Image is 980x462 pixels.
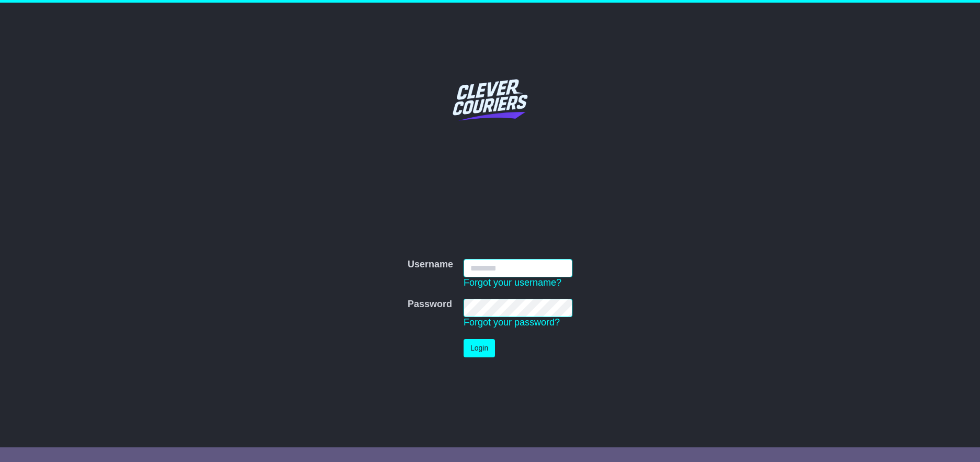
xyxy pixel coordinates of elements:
a: Forgot your password? [464,317,560,328]
label: Username [408,259,453,271]
button: Login [464,339,495,357]
label: Password [408,299,452,310]
img: Clever Couriers [446,55,535,144]
a: Forgot your username? [464,277,561,288]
